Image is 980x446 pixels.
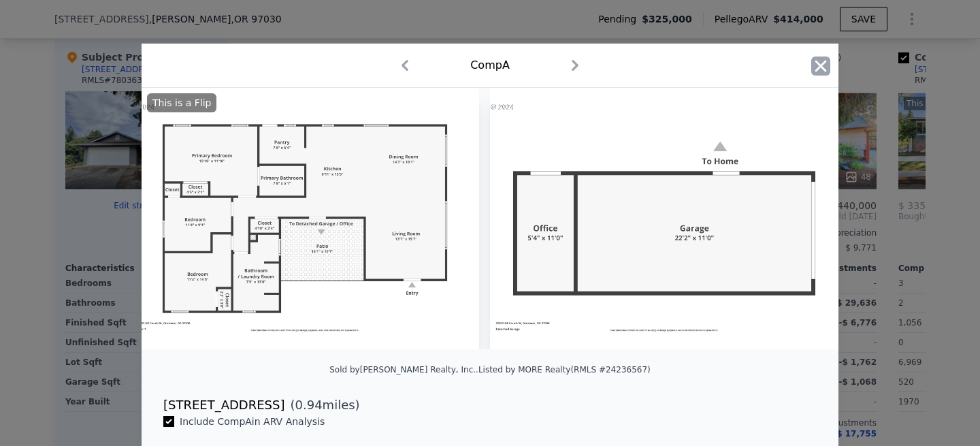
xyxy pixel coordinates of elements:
img: Property Img [131,88,479,349]
div: This is a Flip [147,93,216,112]
span: 0.94 [295,398,323,412]
div: [STREET_ADDRESS] [163,396,284,415]
div: Listed by MORE Realty (RMLS #24236567) [478,365,651,375]
span: ( miles) [284,396,359,415]
div: Sold by [PERSON_NAME] Realty, Inc. . [329,365,478,375]
span: Include Comp A in ARV Analysis [174,416,330,427]
div: Comp A [470,57,510,74]
img: Property Img [490,88,838,349]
